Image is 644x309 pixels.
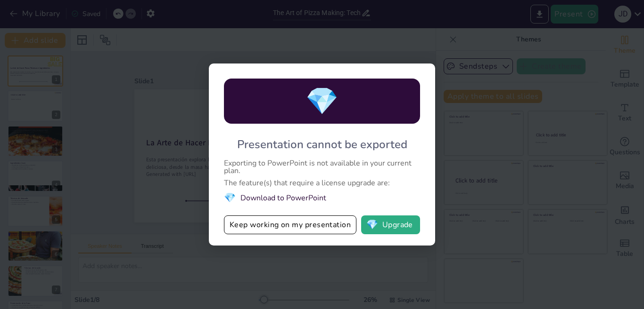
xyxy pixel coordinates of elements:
[237,137,407,152] div: Presentation cannot be exported
[224,191,236,204] span: diamond
[224,191,420,204] li: Download to PowerPoint
[366,220,378,230] span: diamond
[361,215,420,234] button: diamondUpgrade
[224,159,420,174] div: Exporting to PowerPoint is not available in your current plan.
[224,215,356,234] button: Keep working on my presentation
[224,179,420,187] div: The feature(s) that require a license upgrade are:
[305,83,339,119] span: diamond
